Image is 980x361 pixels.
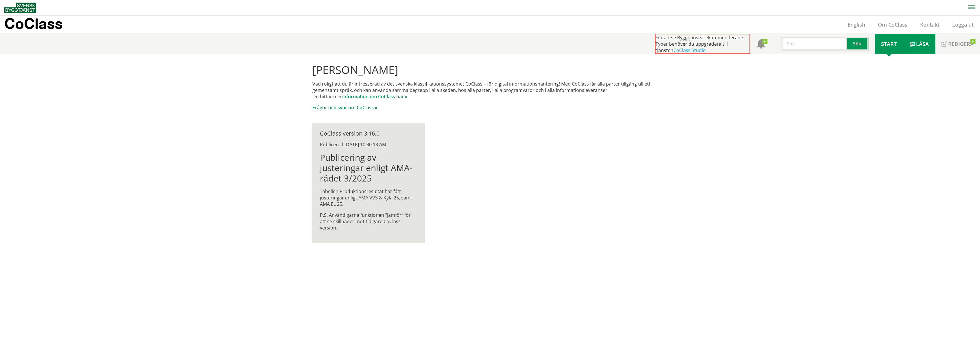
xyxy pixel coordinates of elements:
[655,34,750,54] div: För att se Byggtjänsts rekommenderade Typer behöver du uppgradera till tjänsten
[903,34,935,54] a: Läsa
[320,152,417,184] h1: Publicering av justeringar enligt AMA-rådet 3/2025
[312,104,377,111] a: Frågor och svar om CoClass »
[4,3,36,13] img: Svensk Byggtjänst
[881,40,897,47] span: Start
[916,40,929,47] span: Läsa
[342,93,407,100] a: information om CoClass här »
[935,34,980,54] a: Redigera
[320,188,417,207] p: Tabellen Produktionsresultat har fått justeringar enligt AMA VVS & Kyla 25, samt AMA EL 25.
[841,21,872,28] a: English
[914,21,946,28] a: Kontakt
[875,34,903,54] a: Start
[946,21,980,28] a: Logga ut
[756,40,766,49] span: Notifikationer
[320,130,417,137] div: CoClass version 3.16.0
[4,16,75,34] a: CoClass
[320,141,417,148] div: Publicerad [DATE] 10:30:13 AM
[312,63,668,76] h1: [PERSON_NAME]
[948,40,974,47] span: Redigera
[312,81,668,100] p: Vad roligt att du är intresserad av det svenska klassifikationssystemet CoClass – för digital inf...
[872,21,914,28] a: Om CoClass
[673,47,706,53] a: CoClass Studio
[847,37,868,51] button: Sök
[4,20,62,27] p: CoClass
[320,212,417,231] p: P.S. Använd gärna funktionen ”Jämför” för att se skillnader mot tidigare CoClass version.
[781,37,847,51] input: Sök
